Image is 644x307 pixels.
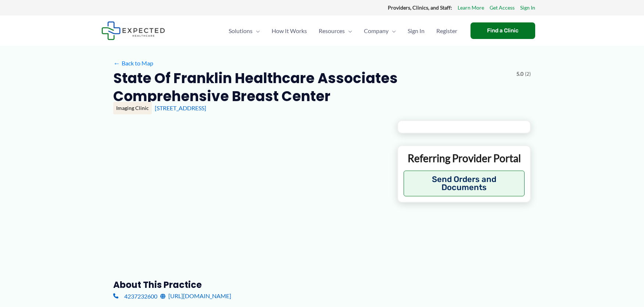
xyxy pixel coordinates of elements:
[402,18,430,44] a: Sign In
[525,69,531,79] span: (2)
[430,18,463,44] a: Register
[113,60,120,67] span: ←
[253,18,260,44] span: Menu Toggle
[313,18,358,44] a: ResourcesMenu Toggle
[408,18,425,44] span: Sign In
[101,21,165,40] img: Expected Healthcare Logo - side, dark font, small
[404,171,525,196] button: Send Orders and Documents
[458,3,484,13] a: Learn More
[160,290,231,301] a: [URL][DOMAIN_NAME]
[113,69,511,106] h2: State of Franklin Healthcare Associates Comprehensive Breast Center
[223,18,266,44] a: SolutionsMenu Toggle
[113,279,386,290] h3: About this practice
[520,3,535,13] a: Sign In
[319,18,345,44] span: Resources
[113,290,157,301] a: 4237232600
[358,18,402,44] a: CompanyMenu Toggle
[388,4,452,11] strong: Providers, Clinics, and Staff:
[113,58,153,69] a: ←Back to Map
[113,102,152,114] div: Imaging Clinic
[364,18,389,44] span: Company
[229,18,253,44] span: Solutions
[345,18,352,44] span: Menu Toggle
[223,18,463,44] nav: Primary Site Navigation
[155,104,206,111] a: [STREET_ADDRESS]
[436,18,457,44] span: Register
[490,3,515,13] a: Get Access
[471,22,535,39] a: Find a Clinic
[266,18,313,44] a: How It Works
[272,18,307,44] span: How It Works
[404,151,525,165] p: Referring Provider Portal
[389,18,396,44] span: Menu Toggle
[516,69,523,79] span: 5.0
